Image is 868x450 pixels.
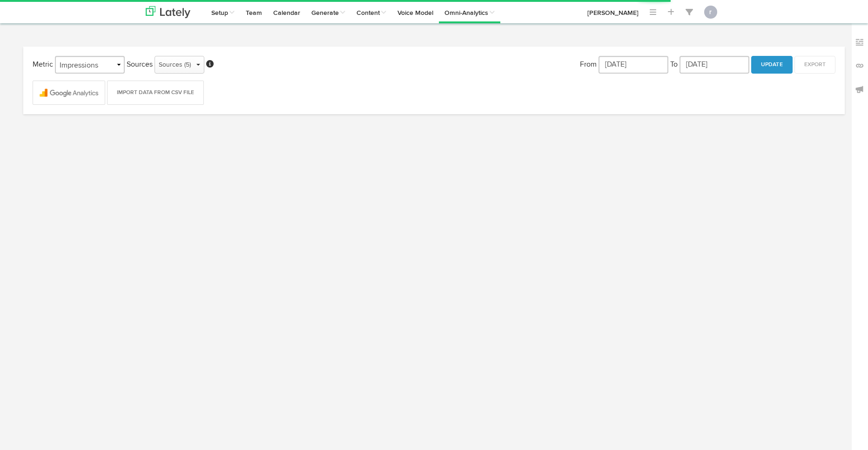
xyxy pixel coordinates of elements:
button: r [704,6,717,19]
label: From [580,60,597,70]
button: Export [794,56,835,74]
label: To [670,60,678,70]
div: Sources (5) [159,58,200,72]
img: logo_lockup_analytics_icon_horizontal_black_2x.png [33,81,105,104]
button: Update [751,56,793,74]
img: keywords_off.svg [855,38,864,47]
label: Metric [33,60,53,70]
button: Import Data from CSV File [107,81,204,105]
label: Sources [127,60,153,70]
span: Import Data from CSV File [117,90,194,95]
img: links_off.svg [855,61,864,70]
img: announcements_off.svg [855,85,864,94]
button: Sources (5) [155,56,204,74]
img: logo_lately_bg_light.svg [146,6,190,18]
